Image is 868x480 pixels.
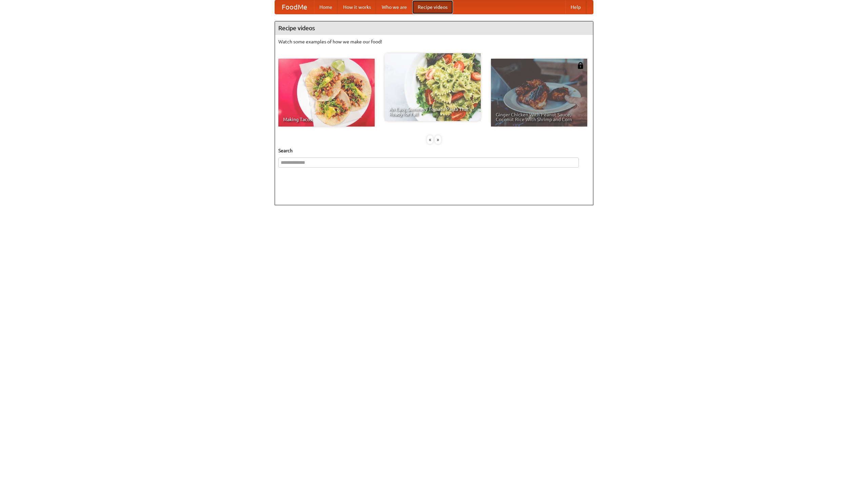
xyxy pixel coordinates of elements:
span: Making Tacos [283,117,370,122]
a: Recipe videos [412,0,453,14]
a: FoodMe [275,0,314,14]
a: Help [565,0,586,14]
div: « [427,135,433,144]
span: An Easy, Summery Tomato Pasta That's Ready for Fall [389,107,476,116]
h4: Recipe videos [275,21,593,35]
a: Who we are [376,0,412,14]
div: » [435,135,441,144]
a: Making Tacos [278,59,375,127]
a: How it works [338,0,376,14]
img: 483408.png [577,62,584,69]
a: An Easy, Summery Tomato Pasta That's Ready for Fall [384,53,481,121]
p: Watch some examples of how we make our food! [278,38,590,45]
a: Home [314,0,338,14]
h5: Search [278,147,590,154]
